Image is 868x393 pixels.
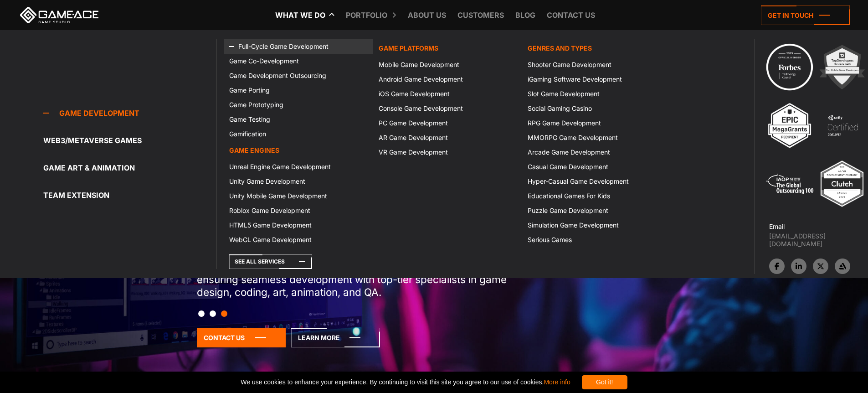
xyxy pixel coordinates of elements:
a: RPG Game Development [522,116,671,130]
a: Game Engines [224,141,373,160]
a: Serious Games [522,233,671,247]
a: See All Services [229,254,312,269]
a: iOS Game Development [373,87,522,101]
a: Mobile Game Development [373,57,522,72]
a: Educational Games For Kids [522,189,671,203]
a: Game development [43,104,216,122]
a: Web3/Metaverse Games [43,131,216,150]
a: Game Development Outsourcing [224,68,373,83]
a: VR Game Development [373,145,522,160]
a: Casual Game Development [522,160,671,174]
a: Puzzle Game Development [522,203,671,218]
a: Gamification [224,127,373,141]
p: Game-Ace assembles dedicated teams tailored to your project, ensuring seamless development with t... [197,260,515,299]
a: Unity Game Development [224,174,373,189]
button: Slide 3 [221,306,227,321]
a: Social Gaming Casino [522,101,671,116]
a: Contact Us [197,328,286,347]
a: More info [544,378,570,386]
img: 4 [817,100,868,150]
button: Slide 2 [210,306,216,321]
span: We use cookies to enhance your experience. By continuing to visit this site you agree to our use ... [241,375,570,389]
a: Android Game Development [373,72,522,87]
img: 3 [765,100,815,150]
img: 2 [817,42,867,92]
a: Full-Cycle Game Development [224,39,373,54]
a: Slot Game Development [522,87,671,101]
a: Simulation Game Development [522,218,671,233]
a: Console Game Development [373,101,522,116]
a: Genres and Types [522,39,671,57]
a: Hyper-Casual Game Development [522,174,671,189]
a: WebGL Game Development [224,233,373,247]
a: Unreal Engine Game Development [224,160,373,174]
a: Game platforms [373,39,522,57]
a: AR Game Development [373,130,522,145]
img: Technology council badge program ace 2025 game ace [765,42,815,92]
a: Learn More [291,328,380,347]
strong: Email [769,222,785,230]
a: Get in touch [761,5,850,25]
a: PC Game Development [373,116,522,130]
a: Game Prototyping [224,98,373,112]
a: MMORPG Game Development [522,130,671,145]
a: Arcade Game Development [522,145,671,160]
img: 5 [765,159,815,209]
a: Team Extension [43,186,216,204]
a: Game Testing [224,112,373,127]
a: Roblox Game Development [224,203,373,218]
a: Shooter Game Development [522,57,671,72]
div: Got it! [582,375,627,389]
a: iGaming Software Development [522,72,671,87]
button: Slide 1 [198,306,205,321]
a: Unity Mobile Game Development [224,189,373,203]
a: HTML5 Game Development [224,218,373,233]
a: Game Art & Animation [43,159,216,177]
img: Top ar vr development company gaming 2025 game ace [817,159,867,209]
a: [EMAIL_ADDRESS][DOMAIN_NAME] [769,232,868,248]
a: Game Co-Development [224,54,373,68]
a: Game Porting [224,83,373,98]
